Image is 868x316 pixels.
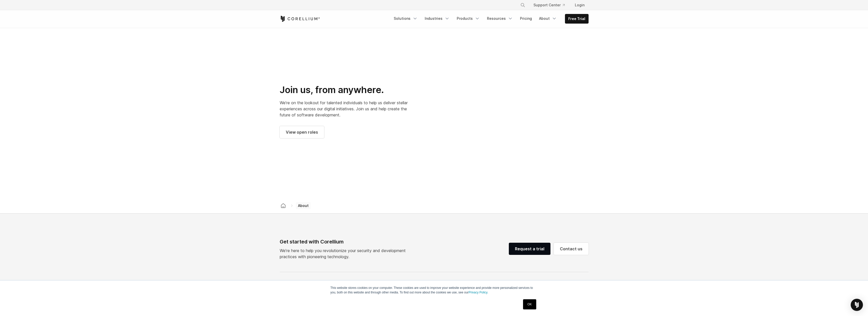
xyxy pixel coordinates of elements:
[422,14,453,23] a: Industries
[523,299,536,309] a: OK
[391,14,589,24] div: Navigation Menu
[280,100,410,118] p: We’re on the lookout for talented individuals to help us deliver stellar experiences across our d...
[851,299,863,311] div: Open Intercom Messenger
[280,248,410,260] p: We’re here to help you revolutionize your security and development practices with pioneering tech...
[469,291,488,294] a: Privacy Policy.
[279,202,288,209] a: Corellium home
[391,14,421,23] a: Solutions
[536,14,560,23] a: About
[280,84,410,96] h2: Join us, from anywhere.
[514,1,589,10] div: Navigation Menu
[571,1,589,10] a: Login
[518,1,527,10] button: Search
[280,16,320,22] a: Corellium Home
[296,202,311,209] span: About
[280,238,410,245] div: Get started with Corellium
[286,129,318,135] span: View open roles
[454,14,483,23] a: Products
[565,14,588,23] a: Free Trial
[280,126,324,138] a: View open roles
[517,14,535,23] a: Pricing
[330,286,538,295] p: This website stores cookies on your computer. These cookies are used to improve your website expe...
[484,14,516,23] a: Resources
[554,243,589,255] a: Contact us
[509,243,550,255] a: Request a trial
[529,1,569,10] a: Support Center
